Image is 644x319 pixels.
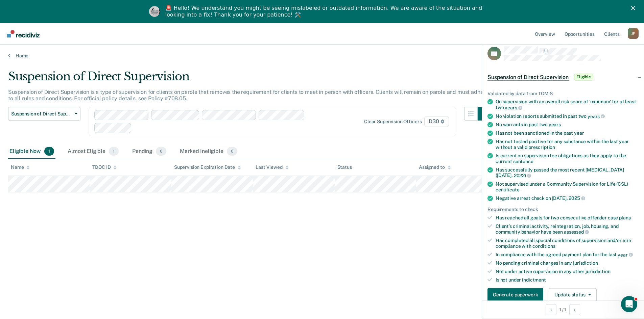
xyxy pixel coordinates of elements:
[482,66,644,88] div: Suspension of Direct SupervisionEligible
[496,215,638,220] div: Has reached all goals for two consecutive offender case
[178,144,239,159] div: Marked Ineligible
[165,5,484,18] div: 🚨 Hello! We understand you might be seeing mislabeled or outdated information. We are aware of th...
[424,116,449,127] span: D30
[496,99,638,110] div: On supervision with an overall risk score of 'minimum' for at least two
[496,251,638,258] div: In compliance with the agreed payment plan for the last
[7,30,40,37] img: Recidiviz
[513,158,533,164] span: sentence
[574,74,593,80] span: Eligible
[337,164,352,170] div: Status
[496,113,638,119] div: No violation reports submitted in past two
[156,147,166,156] span: 0
[505,105,522,110] span: years
[174,164,241,170] div: Supervision Expiration Date
[496,139,638,150] div: Has not tested positive for any substance within the last year without a valid
[487,90,638,96] div: Validated by data from TOMIS
[563,23,596,45] a: Opportunities
[569,304,580,315] button: Next Opportunity
[618,252,633,257] span: year
[496,223,638,235] div: Client’s criminal activity, reintegration, job, housing, and community behavior have been
[487,288,546,301] a: Navigate to form link
[522,277,546,282] span: indictment
[487,74,569,80] span: Suspension of Direct Supervision
[496,269,638,274] div: Not under active supervision in any other
[131,144,168,159] div: Pending
[419,164,451,170] div: Assigned to
[92,164,117,170] div: TDOC ID
[631,6,638,10] div: Close
[588,113,605,119] span: years
[256,164,288,170] div: Last Viewed
[11,111,72,117] span: Suspension of Direct Supervision
[227,147,237,156] span: 0
[619,215,630,220] span: plans
[44,147,54,156] span: 1
[564,229,589,235] span: assessed
[109,147,119,156] span: 1
[496,167,638,178] div: Has successfully passed the most recent [MEDICAL_DATA] ([DATE],
[496,130,638,136] div: Has not been sanctioned in the past
[487,288,543,301] button: Generate paperwork
[496,187,519,192] span: certificate
[628,28,639,39] button: Profile dropdown button
[573,260,598,266] span: jurisdiction
[496,153,638,164] div: Is current on supervision fee obligations as they apply to the current
[528,144,555,150] span: prescription
[549,122,561,127] span: years
[482,300,644,318] div: 1 / 1
[496,181,638,192] div: Not supervised under a Community Supervision for Life (CSL)
[514,173,531,178] span: 2022)
[496,277,638,283] div: Is not under
[569,195,585,201] span: 2025
[496,260,638,266] div: No pending criminal charges in any
[603,23,621,45] a: Clients
[8,53,636,59] a: Home
[533,23,556,45] a: Overview
[496,238,638,249] div: Has completed all special conditions of supervision and/or is in compliance with
[621,296,637,312] iframe: Intercom live chat
[586,269,610,274] span: jurisdiction
[574,130,584,136] span: year
[149,6,160,17] img: Profile image for Kim
[496,122,638,128] div: No warrants in past two
[364,119,422,125] div: Clear supervision officers
[549,288,596,301] button: Update status
[628,28,639,39] div: J F
[496,195,638,201] div: Negative arrest check on [DATE],
[8,144,55,159] div: Eligible Now
[546,304,556,315] button: Previous Opportunity
[8,89,488,102] p: Suspension of Direct Supervision is a type of supervision for clients on parole that removes the ...
[11,164,30,170] div: Name
[8,70,491,89] div: Suspension of Direct Supervision
[487,207,638,212] div: Requirements to check
[532,243,555,248] span: conditions
[66,144,120,159] div: Almost Eligible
